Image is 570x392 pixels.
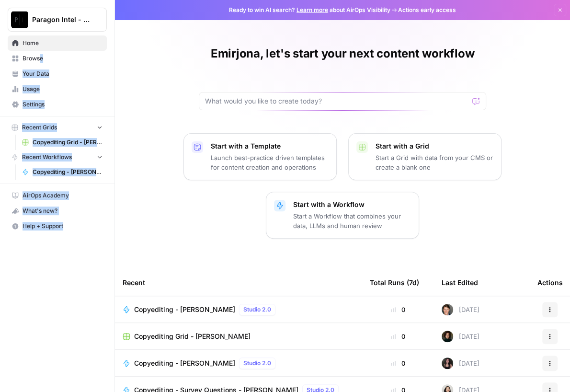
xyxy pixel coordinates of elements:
[22,153,72,161] span: Recent Workflows
[370,332,426,341] div: 0
[243,305,271,314] span: Studio 2.0
[134,332,251,341] span: Copyediting Grid - [PERSON_NAME]
[23,69,103,78] span: Your Data
[442,357,453,369] img: 5nlru5lqams5xbrbfyykk2kep4hl
[376,141,493,151] p: Start with a Grid
[33,168,103,176] span: Copyediting - [PERSON_NAME]
[243,359,271,368] span: Studio 2.0
[32,15,90,24] span: Paragon Intel - Copyediting
[8,66,107,81] a: Your Data
[8,8,107,32] button: Workspace: Paragon Intel - Copyediting
[23,54,103,63] span: Browse
[8,51,107,66] a: Browse
[442,304,453,315] img: qw00ik6ez51o8uf7vgx83yxyzow9
[211,141,329,151] p: Start with a Template
[293,211,411,231] p: Start a Workflow that combines your data, LLMs and human review
[537,269,563,296] div: Actions
[183,133,337,180] button: Start with a TemplateLaunch best-practice driven templates for content creation and operations
[33,138,103,147] span: Copyediting Grid - [PERSON_NAME]
[442,357,479,369] div: [DATE]
[134,305,235,314] span: Copyediting - [PERSON_NAME]
[370,358,426,368] div: 0
[8,219,107,234] button: Help + Support
[123,304,354,315] a: Copyediting - [PERSON_NAME]Studio 2.0
[442,269,478,296] div: Last Edited
[22,123,57,132] span: Recent Grids
[8,35,107,51] a: Home
[23,100,103,109] span: Settings
[123,357,354,369] a: Copyediting - [PERSON_NAME]Studio 2.0
[205,96,468,106] input: What would you like to create today?
[293,200,411,209] p: Start with a Workflow
[23,191,103,200] span: AirOps Academy
[376,153,493,172] p: Start a Grid with data from your CMS or create a blank one
[8,97,107,112] a: Settings
[442,304,479,315] div: [DATE]
[123,269,354,296] div: Recent
[8,203,107,219] button: What's new?
[211,153,329,172] p: Launch best-practice driven templates for content creation and operations
[211,46,474,61] h1: Emirjona, let's start your next content workflow
[23,222,103,231] span: Help + Support
[134,358,235,368] span: Copyediting - [PERSON_NAME]
[11,11,28,28] img: Paragon Intel - Copyediting Logo
[8,150,107,164] button: Recent Workflows
[18,135,107,150] a: Copyediting Grid - [PERSON_NAME]
[23,85,103,93] span: Usage
[442,331,453,342] img: trpfjrwlykpjh1hxat11z5guyxrg
[8,188,107,203] a: AirOps Academy
[123,332,354,341] a: Copyediting Grid - [PERSON_NAME]
[8,120,107,135] button: Recent Grids
[398,6,456,14] span: Actions early access
[296,6,328,13] a: Learn more
[370,305,426,314] div: 0
[8,204,106,218] div: What's new?
[18,164,107,180] a: Copyediting - [PERSON_NAME]
[348,133,502,180] button: Start with a GridStart a Grid with data from your CMS or create a blank one
[229,6,390,14] span: Ready to win AI search? about AirOps Visibility
[370,269,419,296] div: Total Runs (7d)
[8,81,107,97] a: Usage
[442,331,479,342] div: [DATE]
[23,39,103,47] span: Home
[266,192,419,239] button: Start with a WorkflowStart a Workflow that combines your data, LLMs and human review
